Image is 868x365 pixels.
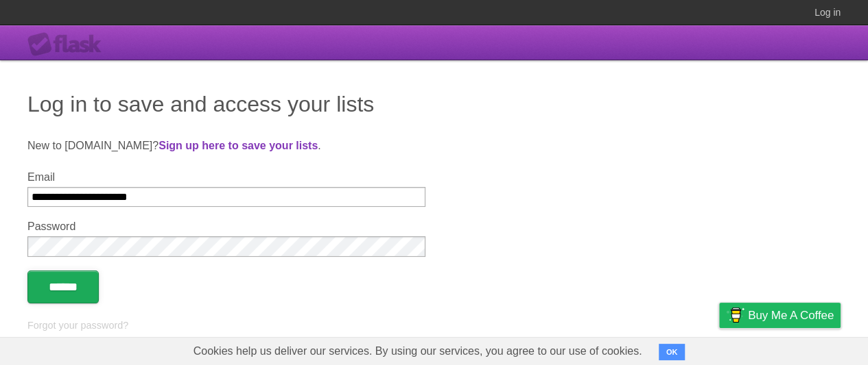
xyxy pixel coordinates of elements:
[27,138,841,154] p: New to [DOMAIN_NAME]? .
[659,344,685,360] button: OK
[159,140,318,151] a: Sign up here to save your lists
[748,303,834,327] span: Buy me a coffee
[27,171,425,184] label: Email
[27,88,841,121] h1: Log in to save and access your lists
[726,303,744,327] img: Buy me a coffee
[27,320,128,331] a: Forgot your password?
[27,32,110,57] div: Flask
[27,221,425,233] label: Password
[180,338,656,365] span: Cookies help us deliver our services. By using our services, you agree to our use of cookies.
[719,303,841,328] a: Buy me a coffee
